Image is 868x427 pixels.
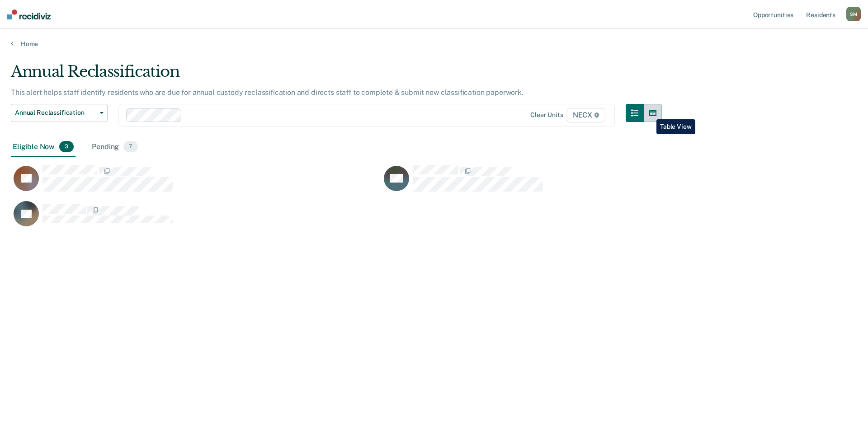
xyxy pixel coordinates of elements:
div: CaseloadOpportunityCell-00483675 [11,164,381,201]
div: CaseloadOpportunityCell-00252247 [381,164,751,201]
span: Annual Reclassification [15,109,96,117]
p: This alert helps staff identify residents who are due for annual custody reclassification and dir... [11,88,524,97]
div: Eligible Now3 [11,137,75,157]
div: Annual Reclassification [11,62,662,88]
img: Recidiviz [7,9,51,19]
span: 7 [123,141,137,153]
div: CaseloadOpportunityCell-00577804 [11,201,381,237]
a: Home [11,40,857,48]
button: Annual Reclassification [11,104,108,122]
div: Clear units [530,111,563,119]
button: SM [846,7,861,21]
div: Pending7 [90,137,139,157]
span: NECX [567,108,605,122]
div: S M [846,7,861,21]
span: 3 [59,141,74,153]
